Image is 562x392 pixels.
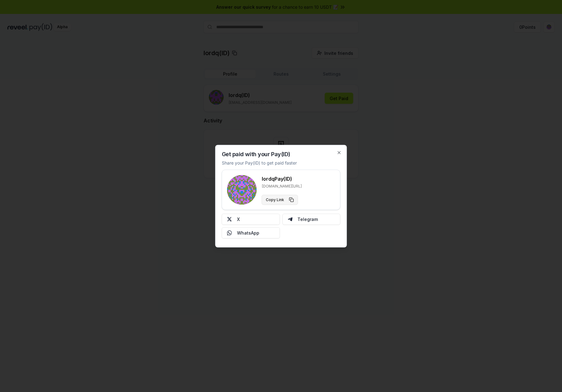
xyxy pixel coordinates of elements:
[227,230,232,235] img: Whatsapp
[222,151,290,157] h2: Get paid with your Pay(ID)
[262,195,298,205] button: Copy Link
[282,214,340,225] button: Telegram
[222,214,280,225] button: X
[262,183,302,188] p: [DOMAIN_NAME][URL]
[222,227,280,238] button: WhatsApp
[288,217,292,222] img: Telegram
[222,159,297,166] p: Share your Pay(ID) to get paid faster
[227,217,232,222] img: X
[262,175,302,182] h3: lordq Pay(ID)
